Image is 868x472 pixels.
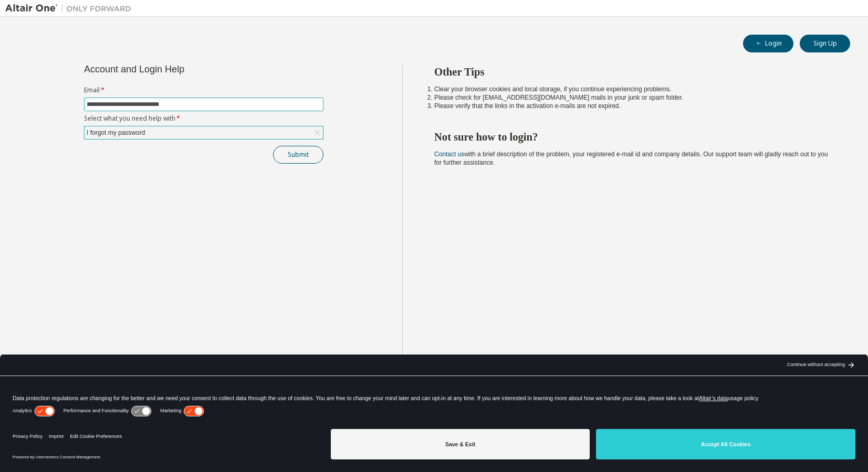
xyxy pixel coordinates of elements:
[434,151,464,158] a: Contact us
[434,151,828,166] span: with a brief description of the problem, your registered e-mail id and company details. Our suppo...
[434,130,831,144] h2: Not sure how to login?
[85,127,147,138] div: I forgot my password
[84,114,323,123] label: Select what you need help with
[84,65,276,73] div: Account and Login Help
[273,146,323,164] button: Submit
[434,65,831,79] h2: Other Tips
[434,93,831,102] li: Please check for [EMAIL_ADDRESS][DOMAIN_NAME] mails in your junk or spam folder.
[800,35,850,52] button: Sign Up
[84,86,323,94] label: Email
[5,3,137,14] img: Altair One
[743,35,793,52] button: Login
[434,85,831,93] li: Clear your browser cookies and local storage, if you continue experiencing problems.
[85,126,323,139] div: I forgot my password
[434,102,831,110] li: Please verify that the links in the activation e-mails are not expired.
